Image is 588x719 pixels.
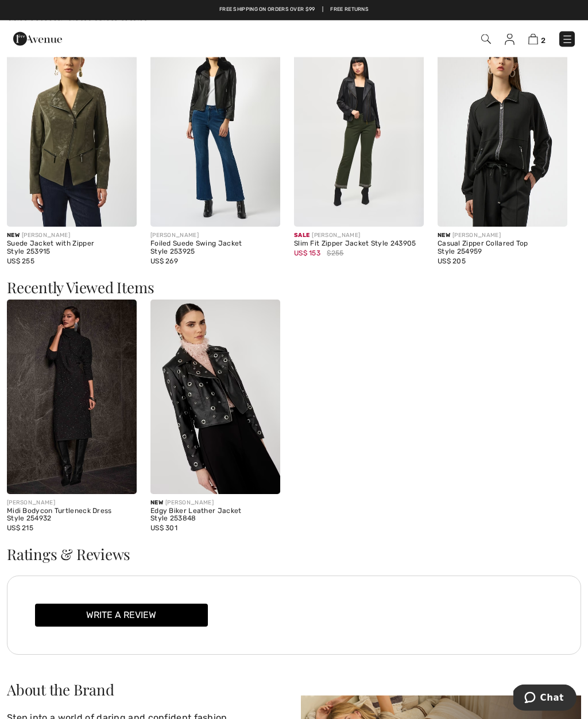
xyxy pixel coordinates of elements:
span: New [7,232,20,239]
img: Foiled Suede Swing Jacket Style 253925 [150,33,280,227]
div: [PERSON_NAME] [294,232,424,240]
img: Menu [562,34,573,45]
img: My Info [505,34,514,45]
span: US$ 255 [7,258,34,266]
span: New [150,500,163,507]
img: Search [481,34,491,44]
a: 1ère Avenue [13,33,62,44]
span: | [322,6,323,14]
div: Casual Zipper Collared Top Style 254959 [438,240,567,256]
img: Casual Zipper Collared Top Style 254959 [438,33,567,227]
span: US$ 215 [7,524,33,533]
div: [PERSON_NAME] [438,232,567,240]
a: Free Returns [330,6,369,14]
div: Foiled Suede Swing Jacket Style 253925 [150,240,280,256]
div: Slim Fit Zipper Jacket Style 243905 [294,240,424,248]
span: 2 [541,36,546,45]
span: $255 [327,248,343,259]
span: US$ 153 [294,250,320,258]
span: Sale [294,232,310,239]
img: 1ère Avenue [13,28,62,50]
span: US$ 205 [438,258,466,266]
img: Shopping Bag [528,34,538,45]
a: 2 [528,32,546,46]
iframe: Opens a widget where you can chat to one of our agents [513,685,577,713]
span: New [438,232,450,239]
div: [PERSON_NAME] [150,232,280,240]
div: Midi Bodycon Turtleneck Dress Style 254932 [7,508,137,524]
div: Suede Jacket with Zipper Style 253915 [7,240,137,256]
button: Write a review [35,604,208,627]
img: Suede Jacket with Zipper Style 253915 [7,33,137,227]
span: US$ 269 [150,258,178,266]
h3: Recently Viewed Items [7,281,581,296]
img: Slim Fit Zipper Jacket Style 243905 [294,33,424,227]
div: [PERSON_NAME] [7,232,137,240]
div: Edgy Biker Leather Jacket Style 253848 [150,508,280,524]
img: Edgy Biker Leather Jacket Style 253848 [150,300,280,495]
a: Free shipping on orders over $99 [219,6,315,14]
span: US$ 301 [150,524,177,533]
div: About the Brand [7,683,287,698]
img: Midi Bodycon Turtleneck Dress Style 254932 [7,300,137,495]
div: [PERSON_NAME] [150,499,280,508]
h3: Ratings & Reviews [7,547,581,562]
div: [PERSON_NAME] [7,499,137,508]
